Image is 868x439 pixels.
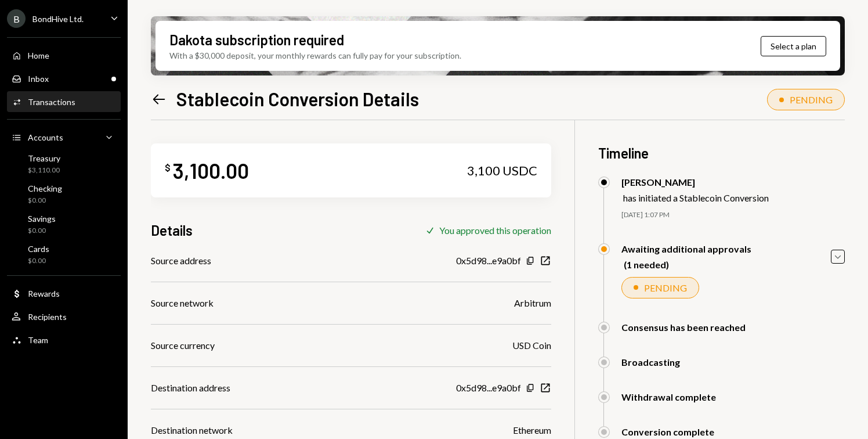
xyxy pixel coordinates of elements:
[28,196,62,206] div: $0.00
[467,163,537,179] div: 3,100 USDC
[7,9,26,28] div: B
[169,30,344,49] div: Dakota subscription required
[7,68,121,89] a: Inbox
[165,162,171,174] div: $
[28,244,49,254] div: Cards
[28,256,49,266] div: $0.00
[7,283,121,304] a: Rewards
[621,391,716,402] div: Withdrawal complete
[456,381,521,395] div: 0x5d98...e9a0bf
[7,306,121,327] a: Recipients
[28,289,60,298] div: Rewards
[439,225,551,236] div: You approved this operation
[7,329,121,350] a: Team
[513,423,551,437] div: Ethereum
[28,51,49,60] div: Home
[28,97,75,107] div: Transactions
[621,243,751,254] div: Awaiting additional approvals
[598,143,845,163] h3: Timeline
[7,180,121,208] a: Checking$0.00
[456,254,521,268] div: 0x5d98...e9a0bf
[28,74,49,84] div: Inbox
[176,87,419,110] h1: Stablecoin Conversion Details
[7,240,121,268] a: Cards$0.00
[28,132,63,142] div: Accounts
[28,226,56,236] div: $0.00
[790,94,833,105] div: PENDING
[7,210,121,238] a: Savings$0.00
[621,177,769,188] div: [PERSON_NAME]
[28,153,60,163] div: Treasury
[28,335,48,345] div: Team
[7,150,121,178] a: Treasury$3,110.00
[151,296,214,310] div: Source network
[151,221,193,240] h3: Details
[169,49,461,62] div: With a $30,000 deposit, your monthly rewards can fully pay for your subscription.
[28,183,62,193] div: Checking
[621,322,746,333] div: Consensus has been reached
[7,91,121,112] a: Transactions
[761,36,826,56] button: Select a plan
[644,282,687,293] div: PENDING
[7,45,121,66] a: Home
[623,192,769,203] div: has initiated a Stablecoin Conversion
[624,259,751,270] div: (1 needed)
[173,157,249,183] div: 3,100.00
[621,210,845,220] div: [DATE] 1:07 PM
[28,165,60,175] div: $3,110.00
[32,14,84,24] div: BondHive Ltd.
[28,312,67,322] div: Recipients
[151,423,233,437] div: Destination network
[621,357,680,368] div: Broadcasting
[7,127,121,147] a: Accounts
[151,339,215,352] div: Source currency
[621,426,714,437] div: Conversion complete
[151,254,211,268] div: Source address
[512,339,551,352] div: USD Coin
[28,214,56,224] div: Savings
[514,296,551,310] div: Arbitrum
[151,381,230,395] div: Destination address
